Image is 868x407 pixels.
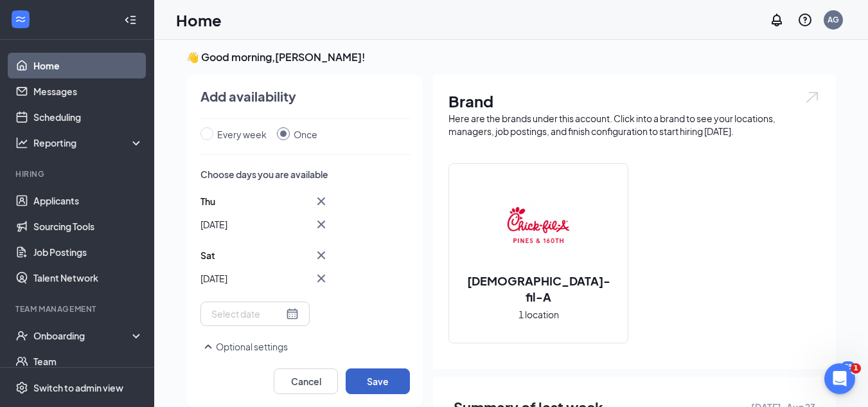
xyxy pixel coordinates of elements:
[346,368,410,394] button: Save
[33,53,143,78] a: Home
[797,12,813,28] svg: QuestionInfo
[200,195,215,208] p: Thu
[15,381,28,394] svg: Settings
[200,218,227,231] span: [DATE]
[14,13,27,26] svg: WorkstreamLogo
[33,329,132,342] div: Onboarding
[314,194,329,209] svg: Cross
[15,329,28,342] svg: UserCheck
[33,348,143,374] a: Team
[200,168,410,181] p: Choose days you are available
[448,112,820,138] div: Here are the brands under this account. Click into a brand to see your locations, managers, job p...
[769,12,784,28] svg: Notifications
[841,361,855,372] div: 78
[200,87,296,105] h4: Add availability
[274,368,338,394] button: Cancel
[33,78,143,104] a: Messages
[518,307,559,321] span: 1 location
[217,127,267,141] div: Every week
[448,90,820,112] h1: Brand
[33,104,143,130] a: Scheduling
[200,339,288,354] button: SmallChevronUpOptional settings
[33,381,123,394] div: Switch to admin view
[824,363,855,394] iframe: Intercom live chat
[200,249,215,262] p: Sat
[33,188,143,213] a: Applicants
[15,168,141,179] div: Hiring
[497,185,580,267] img: Chick-fil-A
[449,273,628,305] h2: [DEMOGRAPHIC_DATA]-fil-A
[15,303,141,314] div: Team Management
[186,50,836,64] h3: 👋 Good morning, [PERSON_NAME] !
[314,248,329,263] svg: Cross
[33,265,143,291] a: Talent Network
[294,127,317,141] div: Once
[124,14,137,26] svg: Collapse
[211,307,283,321] input: Select date
[314,271,329,286] svg: Cross
[314,217,329,232] svg: Cross
[828,14,839,25] div: AG
[851,363,861,374] span: 1
[200,272,227,285] span: [DATE]
[176,9,222,31] h1: Home
[33,213,143,239] a: Sourcing Tools
[804,90,820,105] img: open.6027fd2a22e1237b5b06.svg
[15,136,28,149] svg: Analysis
[200,339,216,354] svg: SmallChevronUp
[33,136,144,149] div: Reporting
[33,239,143,265] a: Job Postings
